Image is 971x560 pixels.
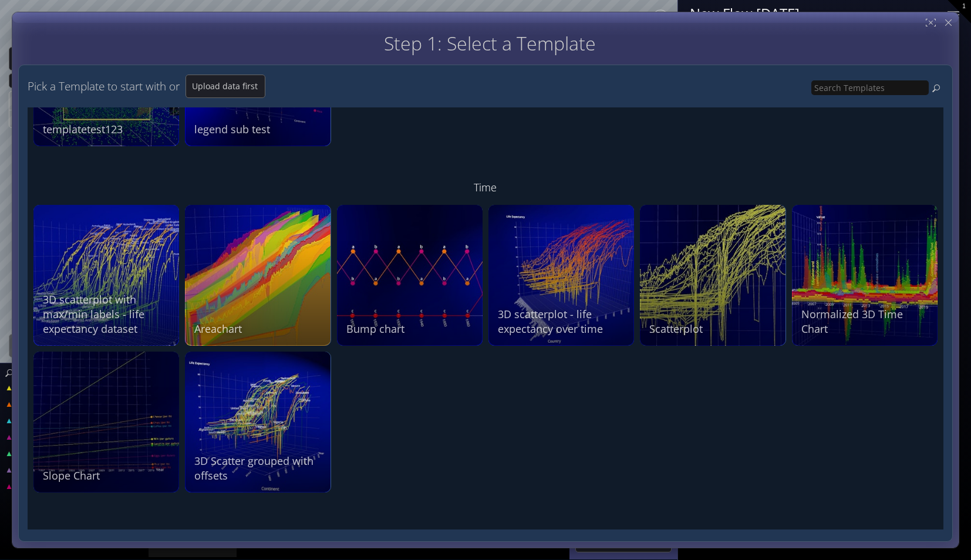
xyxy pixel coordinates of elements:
img: 61676.jpg [185,5,331,146]
h4: Pick a Template to start with or [28,80,180,93]
div: legend sub test [194,122,324,137]
div: Normalized 3D Time Chart [801,307,931,336]
div: Slope Chart [43,468,173,483]
div: 3D scatterplot with max/min labels - life expectancy dataset [43,292,173,336]
div: Time [33,176,938,199]
div: Scatterplot [649,322,779,336]
img: 59830.jpg [488,205,634,346]
div: Areachart [194,322,324,336]
img: 59831.jpg [185,352,331,492]
input: Search Templates [811,80,929,95]
img: 59751.jpg [792,205,938,346]
div: templatetest123 [43,122,173,137]
img: 60336.jpg [33,5,179,146]
div: 3D Scatter grouped with offsets [194,454,324,483]
span: Step 1: Select a Template [384,31,596,56]
img: 59365.jpg [640,205,785,346]
div: Bump chart [346,322,476,336]
img: 59253.jpg [33,352,179,492]
img: 59196.jpg [185,205,331,346]
div: Relationship [33,522,938,545]
div: New Flow [DATE] [690,6,933,21]
span: Upload data first [186,80,265,92]
div: 3D scatterplot - life expectancy over time [498,307,628,336]
img: 60173.jpg [337,205,483,346]
img: 63624.jpg [33,205,179,346]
